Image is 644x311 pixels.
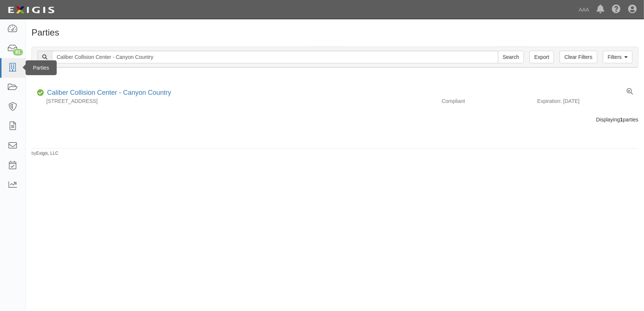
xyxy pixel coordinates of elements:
div: Expiration: [DATE] [537,97,638,105]
i: Help Center - Complianz [612,5,621,14]
div: Compliant [436,97,537,105]
a: Clear Filters [560,51,597,63]
b: 1 [620,117,623,123]
div: 81 [13,49,23,56]
a: Exigis, LLC [36,151,59,156]
div: Caliber Collision Center - Canyon Country [44,88,171,98]
input: Search [52,51,498,63]
small: by [31,150,59,157]
i: Compliant [37,90,44,96]
h1: Parties [31,28,638,37]
a: Export [530,51,554,63]
div: [STREET_ADDRESS] [31,97,436,105]
img: logo-5460c22ac91f19d4615b14bd174203de0afe785f0fc80cf4dbbc73dc1793850b.png [6,3,57,17]
a: Caliber Collision Center - Canyon Country [47,89,171,96]
input: Search [498,51,524,63]
div: Displaying parties [26,116,644,123]
a: View results summary [627,88,633,96]
a: Filters [603,51,633,63]
div: Parties [26,60,57,75]
a: AAA [575,2,593,17]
